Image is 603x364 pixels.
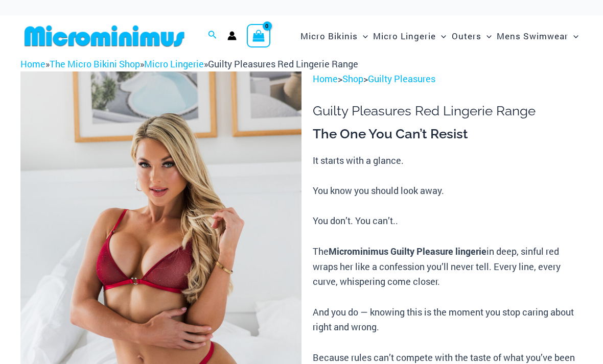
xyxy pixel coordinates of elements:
span: Guilty Pleasures Red Lingerie Range [208,58,358,70]
span: Menu Toggle [358,23,368,49]
a: Home [20,58,45,70]
a: The Micro Bikini Shop [50,58,140,70]
span: Menu Toggle [568,23,578,49]
a: View Shopping Cart, empty [247,24,270,47]
h3: The One You Can’t Resist [313,126,583,143]
img: MM SHOP LOGO FLAT [20,25,189,47]
span: Menu Toggle [481,23,492,49]
a: Mens SwimwearMenu ToggleMenu Toggle [494,20,581,52]
a: Micro BikinisMenu ToggleMenu Toggle [298,20,370,52]
b: Microminimus Guilty Pleasure lingerie [329,245,486,257]
a: Home [313,72,338,85]
span: Outers [452,23,481,49]
h1: Guilty Pleasures Red Lingerie Range [313,103,583,119]
a: Micro Lingerie [144,58,204,70]
span: Mens Swimwear [497,23,568,49]
span: Micro Lingerie [373,23,436,49]
p: > > [313,71,583,87]
span: Menu Toggle [436,23,446,49]
span: » » » [20,58,358,70]
a: Guilty Pleasures [368,72,435,85]
span: Micro Bikinis [300,23,358,49]
a: OutersMenu ToggleMenu Toggle [449,20,494,52]
a: Account icon link [227,31,237,40]
nav: Site Navigation [296,19,583,53]
a: Search icon link [208,29,217,42]
a: Micro LingerieMenu ToggleMenu Toggle [370,20,449,52]
a: Shop [342,72,363,85]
